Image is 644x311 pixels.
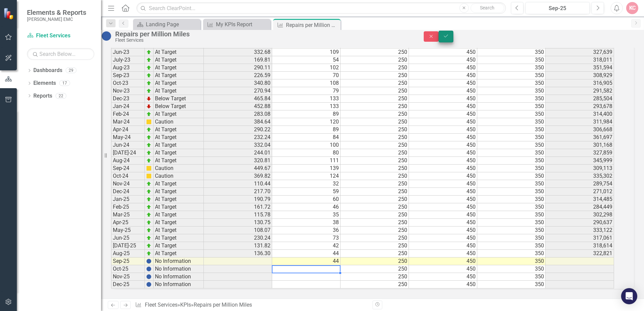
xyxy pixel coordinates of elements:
a: Reports [33,92,52,100]
td: 283.08 [204,110,272,118]
td: 450 [409,56,477,64]
img: zOikAAAAAElFTkSuQmCC [146,181,152,186]
td: At Target [154,203,204,211]
td: 450 [409,64,477,72]
td: 350 [477,157,546,165]
td: 350 [477,273,546,281]
td: 302,298 [546,211,614,219]
img: zOikAAAAAElFTkSuQmCC [146,111,152,117]
td: 350 [477,227,546,234]
td: 44 [272,250,341,257]
div: Fleet Services [115,38,410,43]
td: 450 [409,180,477,188]
a: Fleet Services [145,302,178,308]
a: Dashboards [33,67,62,74]
td: Dec-25 [111,281,145,288]
img: zOikAAAAAElFTkSuQmCC [146,88,152,94]
td: 80 [272,149,341,157]
td: 250 [341,103,409,110]
img: zOikAAAAAElFTkSuQmCC [146,228,152,233]
td: 350 [477,79,546,87]
td: Nov-23 [111,87,145,95]
td: 333,122 [546,227,614,234]
td: 332.04 [204,141,272,149]
img: zOikAAAAAElFTkSuQmCC [146,65,152,70]
img: zOikAAAAAElFTkSuQmCC [146,235,152,241]
td: 289,754 [546,180,614,188]
td: Aug-25 [111,250,145,257]
td: Jun-24 [111,141,145,149]
td: 450 [409,257,477,265]
td: 250 [341,172,409,180]
input: Search ClearPoint... [136,2,506,14]
td: 250 [341,227,409,234]
td: 450 [409,234,477,242]
td: 450 [409,95,477,103]
td: 465.84 [204,95,272,103]
td: 250 [341,87,409,95]
td: 345,999 [546,157,614,165]
td: 350 [477,257,546,265]
a: Fleet Services [27,32,94,40]
td: 350 [477,72,546,79]
td: 350 [477,211,546,219]
td: 450 [409,227,477,234]
td: 317,061 [546,234,614,242]
button: Search [471,3,504,13]
td: At Target [154,64,204,72]
td: At Target [154,141,204,149]
div: 29 [66,68,76,73]
td: 350 [477,219,546,227]
td: 131.82 [204,242,272,250]
td: 136.30 [204,250,272,257]
td: 290.22 [204,126,272,134]
div: 17 [59,80,70,86]
td: 217.70 [204,188,272,196]
img: BgCOk07PiH71IgAAAABJRU5ErkJggg== [146,282,152,287]
a: My KPIs Report [205,20,269,29]
td: Mar-24 [111,118,145,126]
td: 450 [409,250,477,257]
td: 314,485 [546,196,614,203]
td: 350 [477,234,546,242]
img: ClearPoint Strategy [3,8,15,20]
button: KC [626,2,638,14]
td: 290,637 [546,219,614,227]
td: Nov-24 [111,180,145,188]
td: 350 [477,250,546,257]
td: At Target [154,56,204,64]
td: 308,929 [546,72,614,79]
td: 291,582 [546,87,614,95]
td: 244.01 [204,149,272,157]
td: Aug-23 [111,64,145,72]
img: zOikAAAAAElFTkSuQmCC [146,220,152,225]
td: Dec-23 [111,95,145,103]
td: 350 [477,87,546,95]
td: 450 [409,79,477,87]
td: At Target [154,250,204,257]
td: 108.07 [204,227,272,234]
td: 350 [477,110,546,118]
td: 271,012 [546,188,614,196]
td: 44 [272,257,341,265]
img: zOikAAAAAElFTkSuQmCC [146,57,152,63]
td: Jan-25 [111,196,145,203]
td: Jun-25 [111,234,145,242]
td: 450 [409,72,477,79]
td: 73 [272,234,341,242]
td: 284,449 [546,203,614,211]
img: zOikAAAAAElFTkSuQmCC [146,251,152,256]
td: At Target [154,72,204,79]
div: Landing Page [146,20,199,29]
td: 322,821 [546,250,614,257]
td: Sep-25 [111,257,145,265]
td: 350 [477,172,546,180]
td: 232.24 [204,134,272,141]
td: 450 [409,165,477,172]
td: 60 [272,196,341,203]
td: At Target [154,219,204,227]
img: zOikAAAAAElFTkSuQmCC [146,204,152,210]
td: 450 [409,172,477,180]
td: 250 [341,110,409,118]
